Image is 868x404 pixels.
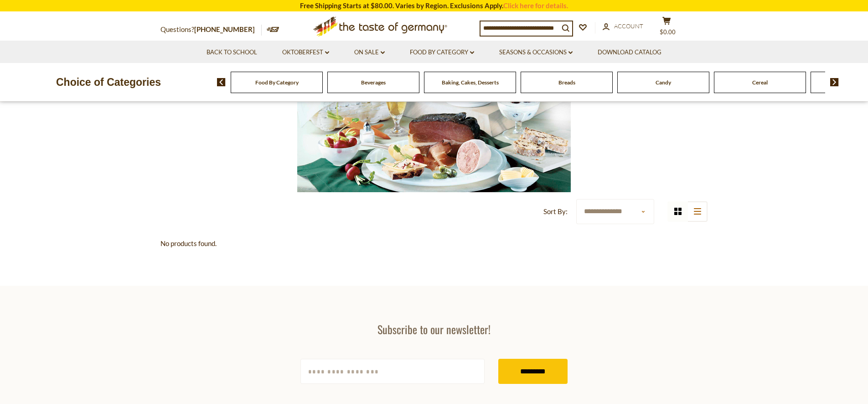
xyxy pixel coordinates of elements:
a: Cereal [752,79,768,86]
a: Download Catalog [598,47,661,58]
a: Oktoberfest [282,47,329,58]
a: Food By Category [255,79,299,86]
a: Back to School [207,47,257,58]
a: Candy [656,79,671,86]
a: On Sale [354,47,385,58]
a: Beverages [361,79,386,86]
img: next arrow [830,78,839,86]
a: Food By Category [410,47,474,58]
a: Seasons & Occasions [499,47,573,58]
img: previous arrow [217,78,226,86]
a: Breads [558,79,575,86]
a: Baking, Cakes, Desserts [442,79,499,86]
span: $0.00 [660,28,676,36]
a: [PHONE_NUMBER] [194,25,255,33]
button: $0.00 [653,16,680,39]
a: Account [603,21,643,31]
h3: Subscribe to our newsletter! [300,322,568,336]
div: No products found. [160,238,708,249]
a: Click here for details. [503,1,568,10]
label: Sort By: [543,206,568,217]
p: Questions? [160,24,262,36]
span: Account [614,22,643,30]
